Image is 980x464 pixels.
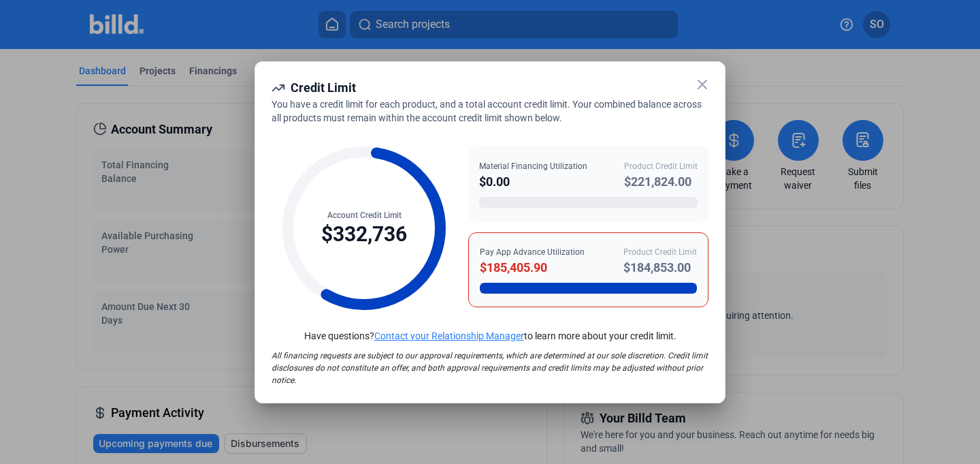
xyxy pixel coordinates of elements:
[480,258,585,277] div: $185,405.90
[304,330,676,341] span: Have questions? to learn more about your credit limit.
[624,172,698,191] div: $221,824.00
[479,172,587,191] div: $0.00
[321,209,407,221] div: Account Credit Limit
[479,160,587,172] div: Material Financing Utilization
[624,160,698,172] div: Product Credit Limit
[374,330,524,341] a: Contact your Relationship Manager
[623,246,697,258] div: Product Credit Limit
[291,80,356,95] span: Credit Limit
[321,221,407,247] div: $332,736
[623,258,697,277] div: $184,853.00
[480,246,585,258] div: Pay App Advance Utilization
[272,351,708,385] span: All financing requests are subject to our approval requirements, which are determined at our sole...
[272,99,702,123] span: You have a credit limit for each product, and a total account credit limit. Your combined balance...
